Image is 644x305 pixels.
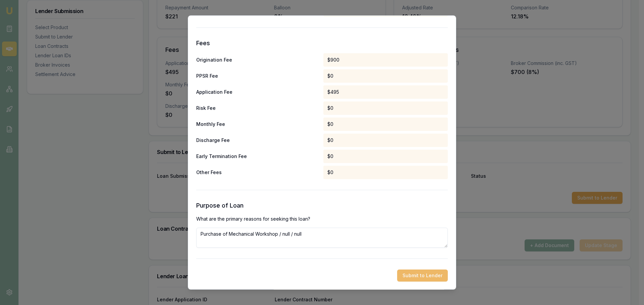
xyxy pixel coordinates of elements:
span: Discharge Fee [196,137,321,144]
div: $0 [323,166,448,179]
div: 8.00% ($700) [323,3,448,17]
span: Risk Fee [196,105,321,111]
span: Early Termination Fee [196,153,321,160]
h3: Purpose of Loan [196,201,448,210]
span: Other Fees [196,169,321,176]
textarea: Purchase of Mechanical Workshop / null / null [196,228,448,248]
p: What are the primary reasons for seeking this loan? [196,216,448,222]
span: Origination Fee [196,57,321,63]
span: Monthly Fee [196,121,321,128]
div: $0 [323,134,448,147]
div: $495 [323,85,448,99]
div: $0 [323,69,448,83]
div: $0 [323,118,448,131]
span: PPSR Fee [196,73,321,79]
div: $900 [323,53,448,67]
h3: Fees [196,39,448,48]
div: $0 [323,101,448,115]
button: Submit to Lender [397,270,448,282]
span: Application Fee [196,89,321,95]
div: $0 [323,150,448,163]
